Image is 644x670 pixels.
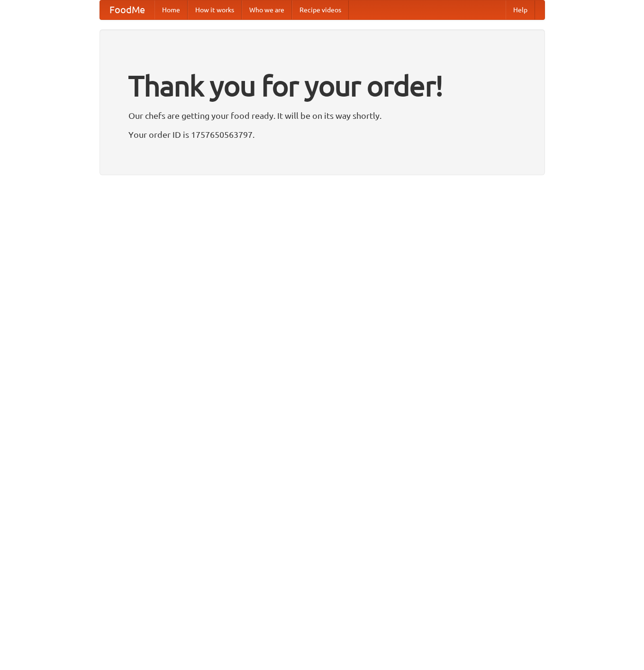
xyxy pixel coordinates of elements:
a: Who we are [242,0,292,19]
a: Help [506,0,535,19]
a: How it works [188,0,242,19]
a: Recipe videos [292,0,349,19]
h1: Thank you for your order! [128,63,516,108]
p: Our chefs are getting your food ready. It will be on its way shortly. [128,108,516,123]
a: Home [154,0,188,19]
p: Your order ID is 1757650563797. [128,127,516,142]
a: FoodMe [100,0,154,19]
